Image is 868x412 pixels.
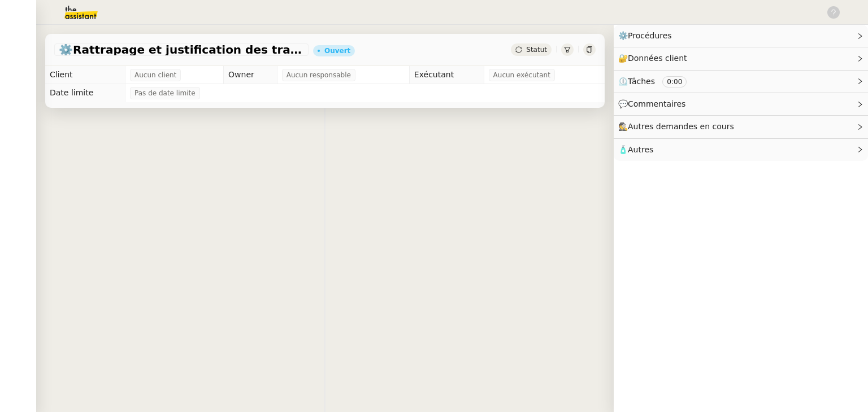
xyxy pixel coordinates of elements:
[618,145,653,154] span: 🧴
[324,47,350,54] div: Ouvert
[134,87,196,99] span: Pas de date limite
[614,71,868,93] div: ⏲️Tâches 0:00
[618,122,739,131] span: 🕵️
[628,145,653,154] span: Autres
[628,54,687,63] span: Données client
[493,69,550,81] span: Aucun exécutant
[628,31,672,40] span: Procédures
[618,29,677,42] span: ⚙️
[45,66,125,84] td: Client
[618,77,696,86] span: ⏲️
[628,99,685,108] span: Commentaires
[618,52,692,65] span: 🔐
[628,122,734,131] span: Autres demandes en cours
[614,93,868,115] div: 💬Commentaires
[409,66,484,84] td: Exécutant
[618,99,691,108] span: 💬
[59,44,304,55] span: ⚙️Rattrapage et justification des transactions Indy
[287,69,351,81] span: Aucun responsable
[134,69,176,81] span: Aucun client
[45,84,125,102] td: Date limite
[614,47,868,69] div: 🔐Données client
[224,66,277,84] td: Owner
[526,46,547,54] span: Statut
[628,77,655,86] span: Tâches
[614,139,868,161] div: 🧴Autres
[662,76,687,87] nz-tag: 0:00
[614,25,868,47] div: ⚙️Procédures
[614,116,868,138] div: 🕵️Autres demandes en cours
